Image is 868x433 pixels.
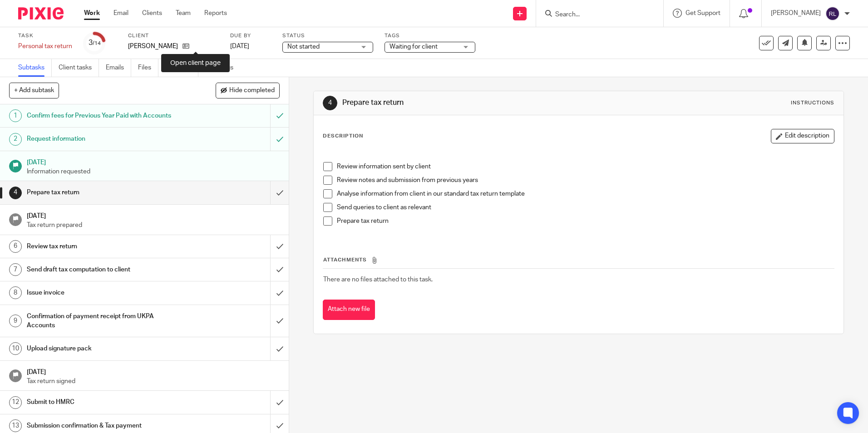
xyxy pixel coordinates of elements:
[9,286,22,299] div: 8
[9,263,22,276] div: 7
[9,342,22,355] div: 10
[216,83,280,98] button: Hide completed
[323,276,433,283] span: There are no files attached to this task.
[128,42,178,51] p: [PERSON_NAME]
[27,286,183,300] h1: Issue invoice
[323,257,367,262] span: Attachments
[9,133,22,146] div: 2
[229,87,275,94] span: Hide completed
[128,32,219,39] label: Client
[771,129,834,143] button: Edit description
[142,9,162,18] a: Clients
[9,419,22,432] div: 13
[89,38,101,48] div: 3
[27,310,183,333] h1: Confirmation of payment receipt from UKPA Accounts
[27,221,280,230] p: Tax return prepared
[18,42,72,51] div: Personal tax return
[18,32,72,39] label: Task
[204,9,227,18] a: Reports
[27,395,183,409] h1: Submit to HMRC
[138,59,158,77] a: Files
[686,10,720,16] span: Get Support
[9,109,22,122] div: 1
[27,109,183,123] h1: Confirm fees for Previous Year Paid with Accounts
[205,59,240,77] a: Audit logs
[27,240,183,253] h1: Review tax return
[337,176,833,185] p: Review notes and submission from previous years
[165,59,198,77] a: Notes (0)
[9,315,22,327] div: 9
[771,9,821,18] p: [PERSON_NAME]
[9,83,59,98] button: + Add subtask
[27,263,183,276] h1: Send draft tax computation to client
[9,396,22,409] div: 12
[113,9,128,18] a: Email
[27,377,280,386] p: Tax return signed
[337,189,833,198] p: Analyse information from client in our standard tax return template
[323,133,363,140] p: Description
[385,32,475,39] label: Tags
[791,99,834,107] div: Instructions
[176,9,191,18] a: Team
[230,43,249,49] span: [DATE]
[27,342,183,355] h1: Upload signature pack
[27,132,183,146] h1: Request information
[342,98,598,108] h1: Prepare tax return
[93,41,101,46] small: /14
[287,44,320,50] span: Not started
[337,203,833,212] p: Send queries to client as relevant
[825,6,840,21] img: svg%3E
[27,419,183,433] h1: Submission confirmation & Tax payment
[27,167,280,176] p: Information requested
[323,96,337,110] div: 4
[9,240,22,253] div: 6
[84,9,100,18] a: Work
[337,216,833,226] p: Prepare tax return
[27,156,280,167] h1: [DATE]
[323,300,375,320] button: Attach new file
[27,365,280,377] h1: [DATE]
[59,59,99,77] a: Client tasks
[554,11,636,19] input: Search
[106,59,131,77] a: Emails
[282,32,373,39] label: Status
[18,7,64,20] img: Pixie
[230,32,271,39] label: Due by
[9,187,22,199] div: 4
[27,209,280,221] h1: [DATE]
[18,59,52,77] a: Subtasks
[337,162,833,171] p: Review information sent by client
[27,186,183,199] h1: Prepare tax return
[390,44,438,50] span: Waiting for client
